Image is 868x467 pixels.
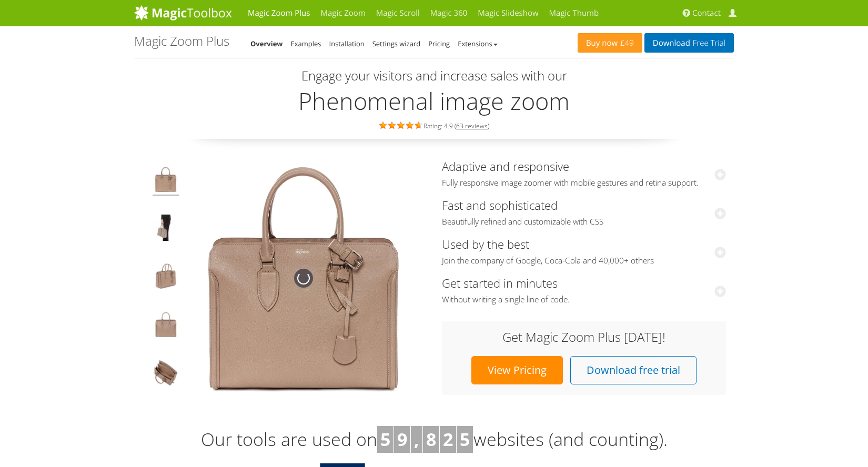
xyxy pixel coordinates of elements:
img: Product image zoom example [153,166,179,196]
img: MagicToolbox.com - Image tools for your website [134,5,232,21]
img: jQuery image zoom example [153,263,179,292]
h3: Engage your visitors and increase sales with our [137,69,731,83]
a: DownloadFree Trial [644,33,734,53]
span: £49 [618,39,634,47]
b: 8 [426,427,436,451]
span: Free Trial [690,39,725,47]
b: 9 [397,427,407,451]
span: Beautifully refined and customizable with CSS [442,217,726,227]
a: Adaptive and responsiveFully responsive image zoomer with mobile gestures and retina support. [442,158,726,188]
a: Settings wizard [372,39,421,48]
a: Pricing [428,39,450,48]
img: Magic Zoom Plus Demo [185,160,422,397]
b: 5 [380,427,390,451]
a: Installation [329,39,365,48]
h1: Magic Zoom Plus [134,34,229,48]
span: Without writing a single line of code. [442,295,726,305]
h3: Our tools are used on websites (and counting). [134,426,734,453]
span: Contact [692,8,721,18]
span: Fully responsive image zoomer with mobile gestures and retina support. [442,178,726,188]
a: Examples [291,39,321,48]
a: Buy now£49 [578,33,642,53]
a: Get started in minutesWithout writing a single line of code. [442,275,726,305]
a: 63 reviews [456,121,488,130]
a: Overview [250,39,283,48]
span: Join the company of Google, Coca-Cola and 40,000+ others [442,256,726,266]
a: Extensions [458,39,497,48]
b: 2 [443,427,453,451]
img: JavaScript image zoom example [153,215,179,244]
img: JavaScript zoom tool example [153,360,179,389]
a: View Pricing [471,356,563,384]
div: Rating: 4.9 ( ) [134,119,734,131]
h3: Get Magic Zoom Plus [DATE]! [452,330,715,344]
h2: Phenomenal image zoom [134,88,734,114]
a: Used by the bestJoin the company of Google, Coca-Cola and 40,000+ others [442,236,726,266]
b: 5 [460,427,470,451]
a: Download free trial [570,356,697,384]
b: , [414,427,419,451]
a: Fast and sophisticatedBeautifully refined and customizable with CSS [442,197,726,227]
img: Hover image zoom example [153,311,179,341]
